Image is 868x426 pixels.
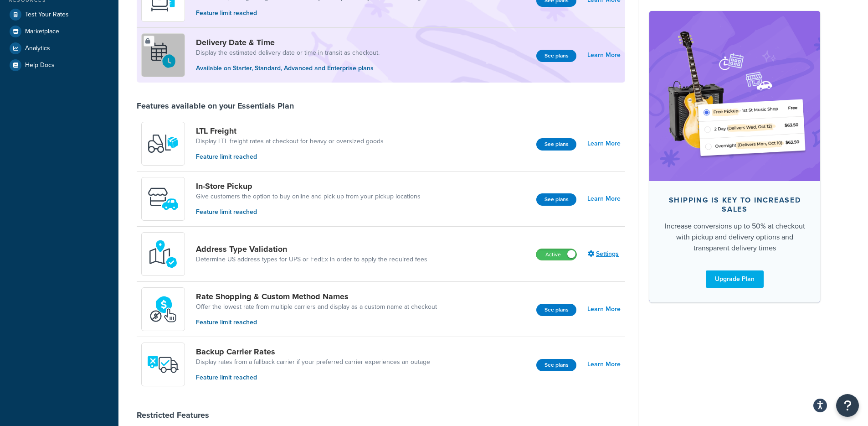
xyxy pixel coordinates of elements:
p: Available on Starter, Standard, Advanced and Enterprise plans [196,63,380,73]
a: Display LTL freight rates at checkout for heavy or oversized goods [196,137,384,146]
div: Shipping is key to increased sales [664,196,806,214]
button: See plans [536,359,576,371]
p: Feature limit reached [196,152,384,162]
a: Display rates from a fallback carrier if your preferred carrier experiences an outage [196,358,430,367]
a: Offer the lowest rate from multiple carriers and display as a custom name at checkout [196,302,437,312]
a: Rate Shopping & Custom Method Names [196,291,437,301]
a: Give customers the option to buy online and pick up from your pickup locations [196,192,421,201]
a: Learn More [587,49,621,62]
a: Learn More [587,358,621,371]
a: Learn More [587,303,621,316]
a: Delivery Date & Time [196,37,380,47]
img: icon-duo-feat-backup-carrier-4420b188.png [147,348,179,380]
p: Feature limit reached [196,373,430,383]
button: See plans [536,193,576,206]
a: Learn More [587,137,621,150]
a: Determine US address types for UPS or FedEx in order to apply the required fees [196,255,427,264]
button: See plans [536,138,576,151]
button: See plans [536,50,576,62]
a: LTL Freight [196,126,384,136]
p: Feature limit reached [196,207,421,217]
div: Increase conversions up to 50% at checkout with pickup and delivery options and transparent deliv... [664,221,806,254]
a: Analytics [7,40,112,57]
a: Display the estimated delivery date or time in transit as checkout. [196,48,380,57]
img: icon-duo-feat-rate-shopping-ecdd8bed.png [147,293,179,325]
a: Test Your Rates [7,6,112,23]
img: wfgcfpwTIucLEAAAAASUVORK5CYII= [147,183,179,215]
button: Open Resource Center [836,394,859,417]
a: Settings [588,248,621,260]
button: See plans [536,304,576,316]
a: Marketplace [7,23,112,40]
span: Test Your Rates [25,11,69,19]
a: Address Type Validation [196,244,427,254]
label: Active [536,249,576,260]
a: Learn More [587,192,621,205]
p: Feature limit reached [196,317,437,327]
img: feature-image-bc-upgrade-63323b7e0001f74ee9b4b6549f3fc5de0323d87a30a5703426337501b3dadfb7.png [663,25,806,167]
p: Feature limit reached [196,8,426,18]
a: Backup Carrier Rates [196,347,430,357]
span: Analytics [25,45,50,52]
span: Marketplace [25,28,59,36]
img: kIG8fy0lQAAAABJRU5ErkJggg== [147,238,179,270]
span: Help Docs [25,62,55,69]
div: Features available on your Essentials Plan [137,101,294,111]
a: Help Docs [7,57,112,73]
img: y79ZsPf0fXUFUhFXDzUgf+ktZg5F2+ohG75+v3d2s1D9TjoU8PiyCIluIjV41seZevKCRuEjTPPOKHJsQcmKCXGdfprl3L4q7... [147,128,179,160]
a: In-Store Pickup [196,181,421,191]
a: Upgrade Plan [706,270,764,288]
div: Restricted Features [137,410,209,420]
